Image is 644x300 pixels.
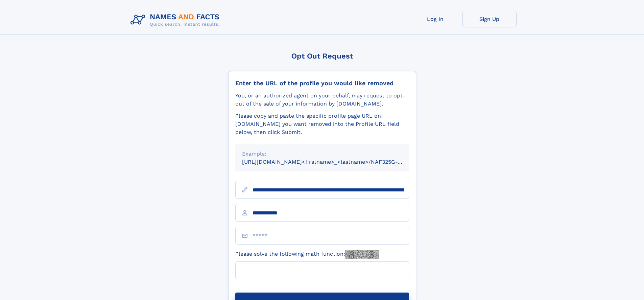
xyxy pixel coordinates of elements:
div: Please copy and paste the specific profile page URL on [DOMAIN_NAME] you want removed into the Pr... [235,112,409,136]
div: You, or an authorized agent on your behalf, may request to opt-out of the sale of your informatio... [235,92,409,108]
div: Opt Out Request [228,52,416,60]
small: [URL][DOMAIN_NAME]<firstname>_<lastname>/NAF325G-xxxxxxxx [242,159,422,165]
a: Log In [408,11,462,27]
div: Enter the URL of the profile you would like removed [235,79,409,87]
a: Sign Up [462,11,517,27]
label: Please solve the following math function: [235,250,379,259]
img: Logo Names and Facts [128,11,225,29]
div: Example: [242,150,402,158]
